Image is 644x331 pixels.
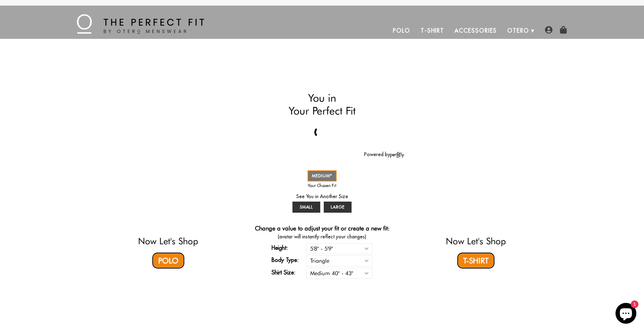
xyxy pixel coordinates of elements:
[390,152,404,158] img: perfitly-logo_73ae6c82-e2e3-4a36-81b1-9e913f6ac5a1.png
[240,92,404,117] h2: You in Your Perfect Fit
[502,22,534,39] a: Otero
[613,303,638,325] inbox-online-store-chat: Shopify online store chat
[77,14,204,34] img: The Perfect Fit - by Otero Menswear - Logo
[560,26,567,34] img: shopping-bag-icon.png
[545,26,553,34] img: user-account-icon.png
[272,244,306,252] label: Height:
[255,225,389,233] h4: Change a value to adjust your fit or create a new fit:
[272,268,306,277] label: Shirt Size:
[138,236,198,246] a: Now Let's Shop
[272,256,306,264] label: Body Type:
[446,236,506,246] a: Now Let's Shop
[449,22,502,39] a: Accessories
[240,233,404,240] span: (avatar will instantly reflect your changes)
[308,170,337,181] a: MEDIUM
[312,173,332,178] span: MEDIUM
[292,202,320,213] a: SMALL
[331,204,345,210] span: LARGE
[457,253,494,269] a: T-Shirt
[416,22,449,39] a: T-Shirt
[300,204,313,210] span: SMALL
[324,202,352,213] a: LARGE
[364,151,404,158] a: Powered by
[388,22,416,39] a: Polo
[152,253,184,269] a: Polo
